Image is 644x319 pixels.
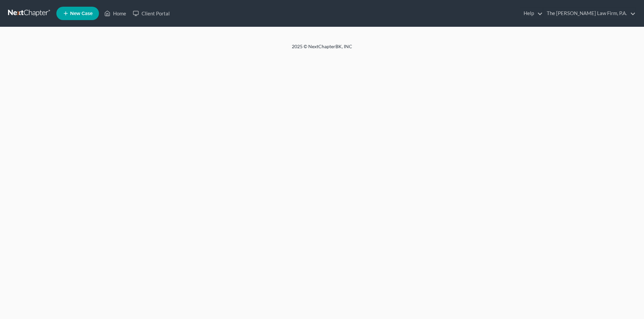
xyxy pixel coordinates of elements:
[101,7,129,19] a: Home
[543,7,636,19] a: The [PERSON_NAME] Law Firm, P.A.
[131,43,513,55] div: 2025 © NextChapterBK, INC
[56,7,99,20] new-legal-case-button: New Case
[520,7,543,19] a: Help
[129,7,173,19] a: Client Portal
